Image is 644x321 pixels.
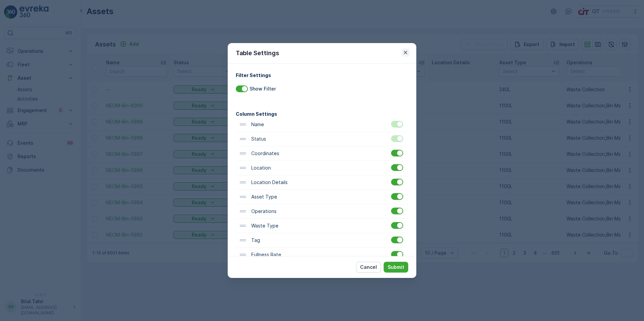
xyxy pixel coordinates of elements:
p: Name [250,121,264,128]
p: Location Details [250,179,288,186]
div: Location Details [236,175,408,190]
p: Cancel [360,264,377,271]
div: Fullness Rate [236,248,408,262]
h4: Filter Settings [236,72,408,79]
h4: Column Settings [236,110,408,117]
p: Asset Type [250,193,277,200]
div: Name [236,117,408,132]
p: Waste Type [250,222,279,229]
p: Location [250,165,271,171]
div: Waste Type [236,219,408,233]
p: Show Filter [250,85,276,92]
p: Submit [388,264,404,271]
p: Status [250,136,266,142]
button: Cancel [356,262,381,273]
p: Operations [250,208,277,215]
div: Status [236,132,408,146]
p: Table Settings [236,48,279,58]
p: Tag [250,237,260,244]
div: Asset Type [236,190,408,204]
div: Location [236,161,408,175]
p: Fullness Rate [250,251,281,258]
div: Coordinates [236,146,408,161]
button: Submit [384,262,408,273]
div: Tag [236,233,408,248]
p: Coordinates [250,150,279,157]
div: Operations [236,204,408,219]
